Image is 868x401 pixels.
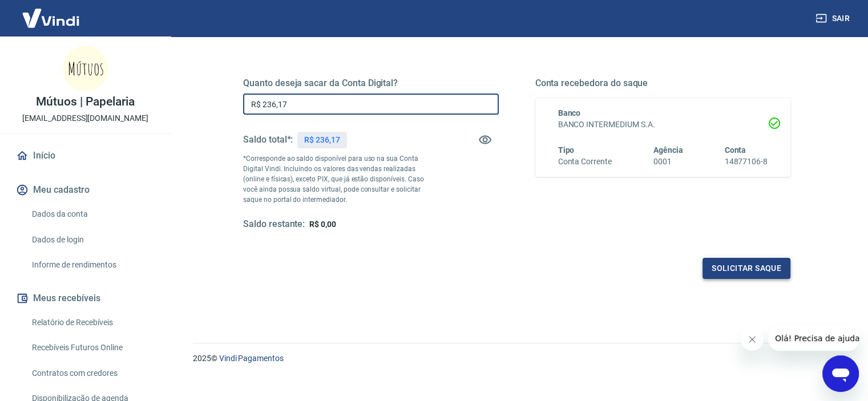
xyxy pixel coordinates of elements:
span: Banco [558,108,581,118]
button: Meus recebíveis [14,286,157,311]
p: *Corresponde ao saldo disponível para uso na sua Conta Digital Vindi. Incluindo os valores das ve... [243,153,435,205]
span: Conta [724,145,746,155]
a: Dados da conta [27,202,157,226]
span: Tipo [558,145,575,155]
h6: 0001 [653,156,683,168]
a: Recebíveis Futuros Online [27,336,157,359]
button: Meu cadastro [14,177,157,202]
a: Contratos com credores [27,362,157,385]
h6: BANCO INTERMEDIUM S.A. [558,119,768,131]
span: Olá! Precisa de ajuda? [7,8,96,17]
a: Início [14,143,157,168]
p: R$ 236,17 [304,134,340,146]
h5: Quanto deseja sacar da Conta Digital? [243,78,499,89]
img: Vindi [14,1,88,35]
p: [EMAIL_ADDRESS][DOMAIN_NAME] [22,112,148,124]
h6: Conta Corrente [558,156,612,168]
p: Mútuos | Papelaria [36,96,134,108]
p: 2025 © [193,353,841,364]
a: Informe de rendimentos [27,253,157,277]
img: b33db230-41d3-433d-830c-0857f13de1c4.jpeg [63,46,108,91]
h5: Saldo restante: [243,218,305,230]
h5: Saldo total*: [243,134,293,145]
a: Vindi Pagamentos [219,354,284,363]
iframe: Mensagem da empresa [768,326,859,351]
span: Agência [653,145,683,155]
a: Relatório de Recebíveis [27,311,157,334]
h6: 14877106-8 [724,156,768,168]
a: Dados de login [27,228,157,252]
h5: Conta recebedora do saque [535,78,791,89]
button: Sair [813,8,854,29]
iframe: Botão para abrir a janela de mensagens [822,355,859,392]
iframe: Fechar mensagem [741,328,764,351]
span: R$ 0,00 [309,220,336,229]
button: Solicitar saque [703,258,790,279]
